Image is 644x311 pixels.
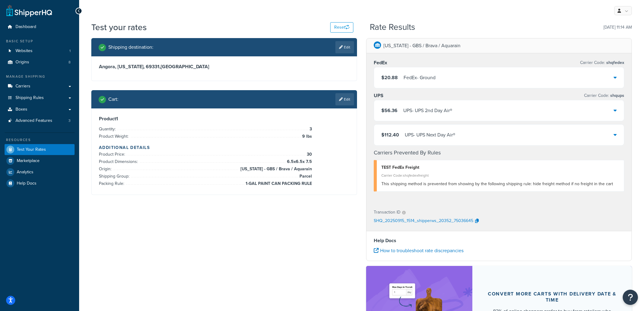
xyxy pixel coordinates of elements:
a: Test Your Rates [5,144,75,155]
button: Reset [330,22,353,33]
span: Advanced Features [16,118,52,123]
a: Carriers [5,81,75,92]
span: 3 [68,118,71,123]
span: shqfedex [605,59,624,66]
span: Shipping Group: [99,173,131,179]
li: Advanced Features [5,115,75,126]
span: 9 lbs [301,133,312,140]
h3: Product 1 [99,116,349,122]
h4: Carriers Prevented By Rules [374,149,624,157]
p: Carrier Code: [584,91,624,100]
a: Analytics [5,167,75,178]
span: Test Your Rates [17,147,46,152]
div: UPS - UPS Next Day Air® [405,131,455,139]
span: Carriers [16,84,30,89]
span: Origins [16,60,29,65]
span: Quantity: [99,126,117,132]
span: $56.36 [381,107,397,114]
h4: Help Docs [374,237,624,244]
li: Origins [5,57,75,68]
span: Origin: [99,166,113,172]
h3: Angora, [US_STATE], 69331 , [GEOGRAPHIC_DATA] [99,64,349,70]
div: FedEx - Ground [404,73,436,82]
span: Shipping Rules [16,95,44,101]
span: Analytics [17,170,33,175]
p: Carrier Code: [580,58,624,67]
h3: FedEx [374,60,387,66]
div: Carrier Code: shqfedexfreight [381,171,619,180]
span: Help Docs [17,181,37,186]
span: 3 [308,125,312,133]
span: 6.5 x 6.5 x 7.5 [285,158,312,165]
span: $112.40 [381,131,399,138]
h2: Cart : [108,97,118,102]
span: Product Price: [99,151,127,157]
a: Marketplace [5,155,75,166]
span: 8 [68,60,71,65]
a: Websites1 [5,45,75,57]
span: Packing Rule: [99,180,126,187]
span: Marketplace [17,158,40,164]
p: [DATE] 11:14 AM [604,23,632,32]
div: TEST FedEx Freight [381,163,619,172]
p: [US_STATE] - GBS / Brava / Aquarain [383,41,460,50]
a: Boxes [5,104,75,115]
div: Basic Setup [5,39,75,44]
span: Product Dimensions: [99,158,139,165]
a: Edit [335,41,354,53]
h4: Additional Details [99,144,349,151]
p: SHQ_20250915_1514_shipperws_20352_75036645 [374,217,473,226]
div: Manage Shipping [5,74,75,79]
span: 1-GAL PAINT CAN PACKING RULE [244,180,312,187]
a: Help Docs [5,178,75,189]
div: Convert more carts with delivery date & time [487,291,617,303]
span: $20.88 [381,74,398,81]
span: Boxes [16,107,27,112]
span: shqups [609,92,624,99]
a: Origins8 [5,57,75,68]
button: Open Resource Center [623,290,638,305]
span: 30 [305,151,312,158]
a: Edit [335,93,354,105]
span: This shipping method is prevented from showing by the following shipping rule: hide freight metho... [381,181,613,187]
li: Websites [5,45,75,57]
h1: Test your rates [91,21,147,33]
a: How to troubleshoot rate discrepancies [374,247,464,254]
div: Resources [5,137,75,143]
a: Advanced Features3 [5,115,75,126]
span: 1 [69,48,71,54]
span: Parcel [298,173,312,180]
h3: UPS [374,93,383,99]
h2: Rate Results [370,23,415,32]
span: Product Weight: [99,133,130,140]
a: Dashboard [5,21,75,33]
div: UPS - UPS 2nd Day Air® [403,106,452,115]
p: Transaction ID [374,208,401,217]
a: Shipping Rules [5,92,75,104]
h2: Shipping destination : [108,44,153,50]
span: [US_STATE] - GBS / Brava / Aquarain [239,165,312,173]
span: Dashboard [16,24,36,30]
span: Websites [16,48,33,54]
